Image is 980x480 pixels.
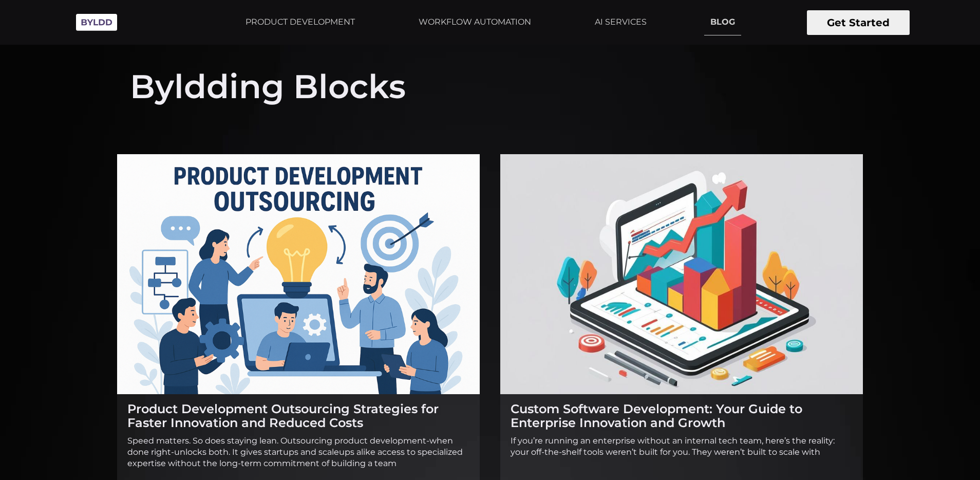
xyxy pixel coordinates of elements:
[117,154,480,394] img: Product Development Outsourcing Strategies for Faster Innovation and Reduced Costs
[127,435,469,469] p: Speed matters. So does staying lean. Outsourcing product development-when done right-unlocks both...
[127,402,469,430] h2: Product Development Outsourcing Strategies for Faster Innovation and Reduced Costs
[511,402,853,430] h2: Custom Software Development: Your Guide to Enterprise Innovation and Growth
[704,9,741,35] a: BLOG
[500,154,863,394] img: Custom Software Development: Your Guide to Enterprise Innovation and Growth
[130,41,406,108] h1: Byldding Blocks
[511,394,853,466] a: Custom Software Development: Your Guide to Enterprise Innovation and Growth If you’re running an ...
[239,9,361,35] a: PRODUCT DEVELOPMENT
[589,9,653,35] a: AI SERVICES
[127,394,469,477] a: Product Development Outsourcing Strategies for Faster Innovation and Reduced Costs Speed matters....
[807,10,910,35] button: Get Started
[412,9,537,35] a: WORKFLOW AUTOMATION
[71,8,122,36] img: Byldd - Product Development Company
[511,435,853,458] p: If you’re running an enterprise without an internal tech team, here’s the reality: your off-the-s...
